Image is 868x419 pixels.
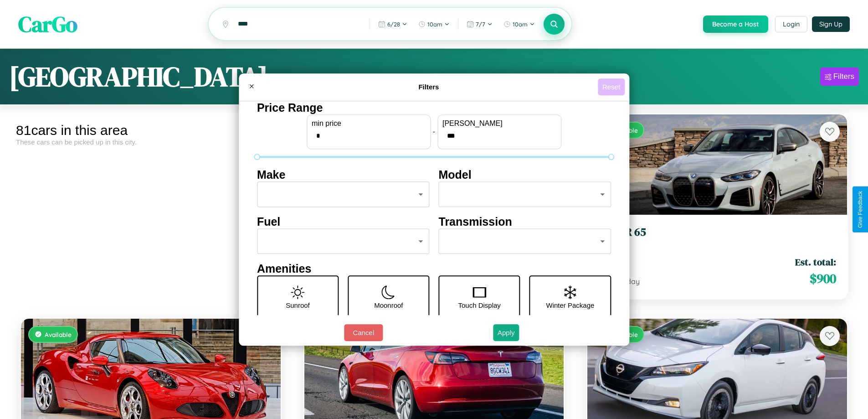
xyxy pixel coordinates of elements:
[16,138,286,146] div: These cars can be picked up in this city.
[257,215,430,228] h4: Fuel
[820,67,859,86] button: Filters
[546,299,595,311] p: Winter Package
[795,255,836,269] span: Est. total:
[344,324,383,341] button: Cancel
[387,21,400,28] span: 6 / 28
[621,277,640,286] span: / day
[598,226,836,239] h3: BMW R 65
[703,16,768,33] button: Become a Host
[493,324,519,341] button: Apply
[462,17,497,31] button: 7/7
[414,17,454,31] button: 10am
[499,17,539,31] button: 10am
[9,58,268,95] h1: [GEOGRAPHIC_DATA]
[812,16,850,32] button: Sign Up
[427,21,442,28] span: 10am
[439,215,611,228] h4: Transmission
[312,119,426,128] label: min price
[16,123,286,138] div: 81 cars in this area
[260,83,598,91] h4: Filters
[374,17,412,31] button: 6/28
[513,21,528,28] span: 10am
[286,299,310,311] p: Sunroof
[857,191,863,228] div: Give Feedback
[458,299,500,311] p: Touch Display
[833,72,854,81] div: Filters
[18,9,77,39] span: CarGo
[598,78,625,95] button: Reset
[257,101,611,114] h4: Price Range
[374,299,403,311] p: Moonroof
[442,119,556,128] label: [PERSON_NAME]
[439,168,611,181] h4: Model
[433,125,435,138] p: -
[598,226,836,248] a: BMW R 652021
[775,16,807,32] button: Login
[45,331,72,338] span: Available
[257,168,430,181] h4: Make
[476,21,485,28] span: 7 / 7
[257,262,611,275] h4: Amenities
[810,269,836,288] span: $ 900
